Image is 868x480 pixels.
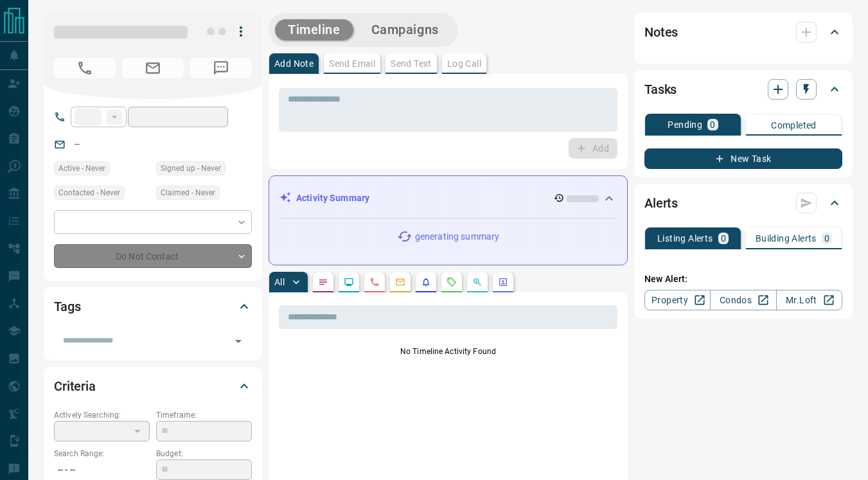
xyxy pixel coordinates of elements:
p: Building Alerts [756,234,817,243]
a: Property [644,290,711,310]
div: Alerts [644,188,842,218]
span: No Email [122,58,184,78]
p: Listing Alerts [657,234,713,243]
p: 0 [824,234,829,243]
svg: Emails [395,277,405,287]
button: Campaigns [359,19,452,40]
div: Activity Summary [279,186,617,210]
div: Criteria [54,371,252,402]
svg: Agent Actions [498,277,508,287]
h2: Criteria [54,376,96,396]
div: Tags [54,291,252,322]
p: 0 [721,234,726,243]
a: Condos [710,290,776,310]
h2: Alerts [644,193,678,213]
p: All [274,278,285,287]
svg: Listing Alerts [421,277,431,287]
button: New Task [644,148,842,169]
p: Search Range: [54,448,150,459]
svg: Opportunities [472,277,483,287]
p: No Timeline Activity Found [279,346,617,357]
svg: Lead Browsing Activity [344,277,354,287]
a: Mr.Loft [776,290,842,310]
span: Signed up - Never [161,162,221,175]
p: Activity Summary [296,191,369,205]
button: Timeline [275,19,353,40]
span: No Number [190,58,252,78]
p: Actively Searching: [54,409,150,421]
svg: Calls [369,277,380,287]
a: -- [75,139,80,149]
p: Timeframe: [156,409,252,421]
svg: Requests [447,277,457,287]
span: No Number [54,58,116,78]
p: Budget: [156,448,252,459]
p: Pending [668,120,702,129]
span: Active - Never [58,162,105,175]
p: 0 [710,120,715,129]
div: Tasks [644,74,842,105]
p: generating summary [415,230,499,244]
svg: Notes [318,277,328,287]
h2: Tags [54,296,80,317]
p: New Alert: [644,272,842,286]
div: Notes [644,17,842,48]
h2: Tasks [644,79,677,100]
p: Completed [771,121,817,130]
span: Claimed - Never [161,186,215,199]
h2: Notes [644,22,678,42]
span: Contacted - Never [58,186,120,199]
button: Open [229,332,247,350]
div: Do Not Contact [54,244,252,268]
p: Add Note [274,59,314,68]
